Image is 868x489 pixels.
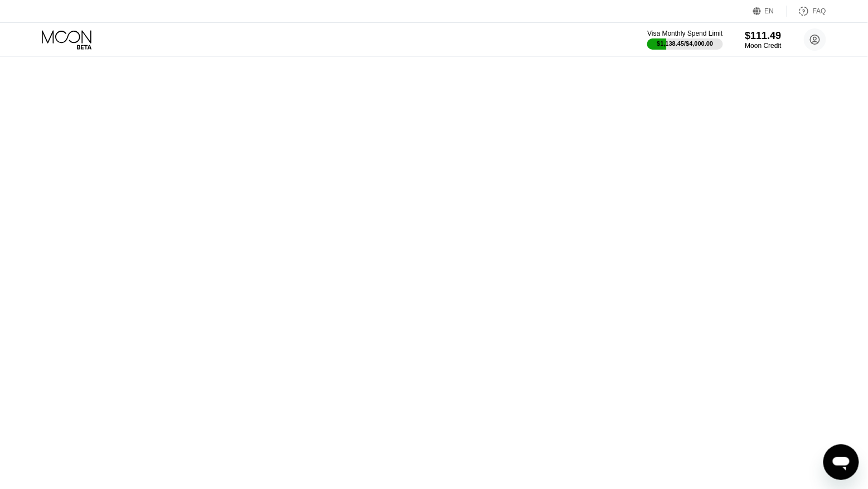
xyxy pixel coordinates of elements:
div: $1,138.45 / $4,000.00 [657,40,714,47]
div: $111.49Moon Credit [745,30,782,50]
div: Moon Credit [745,42,782,50]
iframe: Кнопка запуска окна обмена сообщениями [823,444,859,480]
div: $111.49 [745,30,782,42]
div: Visa Monthly Spend Limit$1,138.45/$4,000.00 [647,30,722,50]
div: Visa Monthly Spend Limit [647,30,722,37]
div: EN [753,6,787,17]
div: EN [765,7,774,15]
div: FAQ [813,7,826,15]
div: FAQ [787,6,826,17]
